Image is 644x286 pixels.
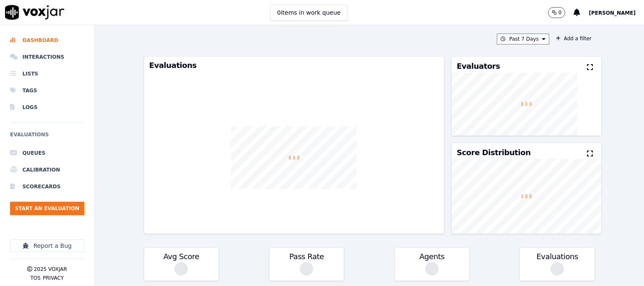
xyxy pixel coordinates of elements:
[10,99,84,116] a: Logs
[275,253,339,260] h3: Pass Rate
[10,82,84,99] a: Tags
[149,62,439,69] h3: Evaluations
[589,8,644,18] button: [PERSON_NAME]
[10,65,84,82] a: Lists
[10,202,84,215] button: Start an Evaluation
[10,239,84,252] button: Report a Bug
[10,178,84,195] a: Scorecards
[43,275,64,281] button: Privacy
[270,5,348,21] button: 0items in work queue
[10,145,84,161] a: Queues
[457,62,500,70] h3: Evaluators
[457,149,530,156] h3: Score Distribution
[31,275,41,281] button: TOS
[34,266,67,273] p: 2025 Voxjar
[149,253,213,260] h3: Avg Score
[548,7,574,18] button: 0
[5,5,65,20] img: voxjar logo
[525,253,589,260] h3: Evaluations
[553,34,595,44] button: Add a filter
[558,9,562,16] p: 0
[10,32,84,49] a: Dashboard
[10,161,84,178] a: Calibration
[589,10,636,16] span: [PERSON_NAME]
[10,49,84,65] a: Interactions
[548,7,566,18] button: 0
[400,253,464,260] h3: Agents
[10,130,84,145] h6: Evaluations
[497,34,549,44] button: Past 7 Days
